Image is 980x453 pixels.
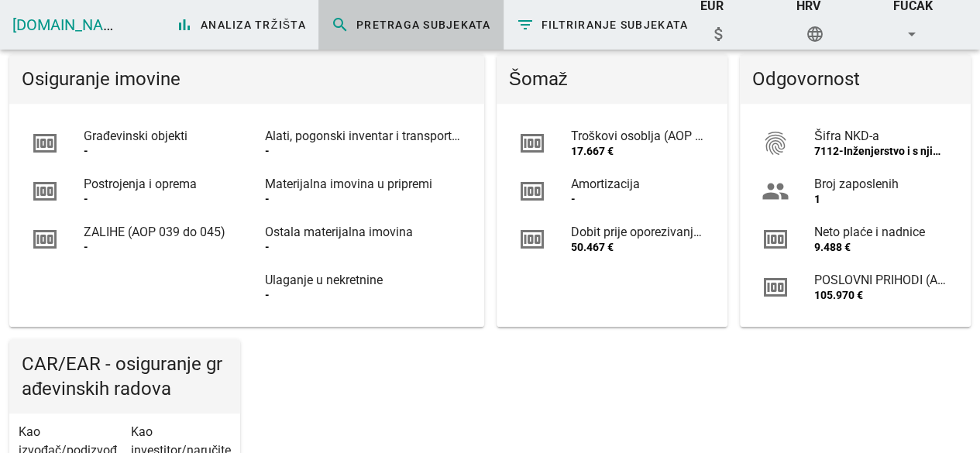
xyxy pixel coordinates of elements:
div: Amortizacija [571,177,706,191]
div: - [265,241,462,254]
div: Građevinski objekti [84,129,228,143]
div: - [84,145,228,158]
div: 1 [814,193,949,206]
div: POSLOVNI PRIHODI (AOP 128+129+130+131+132) [814,273,949,287]
div: 9.488 € [814,241,949,254]
div: 105.970 € [814,289,949,302]
i: attach_money [710,25,728,43]
i: money [31,129,59,157]
span: Pretraga subjekata [331,15,491,34]
div: - [265,193,462,206]
div: ZALIHE (AOP 039 do 045) [84,225,228,239]
i: search [331,15,349,34]
div: Šomaž [497,54,727,104]
div: Troškovi osoblja (AOP 140 do 142) [571,129,706,143]
i: money [518,177,546,205]
div: Broj zaposlenih [814,177,949,191]
div: Materijalna imovina u pripremi [265,177,462,191]
div: Ostala materijalna imovina [265,225,462,239]
i: filter_list [516,15,535,34]
i: money [762,273,789,301]
div: CAR/EAR - osiguranje građevinskih radova [9,339,240,414]
div: Dobit prije oporezivanja (AOP 179-180) [571,225,706,239]
div: Neto plaće i nadnice [814,225,949,239]
div: 17.667 € [571,145,706,158]
i: language [806,25,824,43]
div: Odgovornost [740,54,971,104]
div: - [571,193,706,206]
i: money [762,225,789,253]
div: 50.467 € [571,241,706,254]
div: Šifra NKD-a [814,129,949,143]
i: fingerprint [762,129,789,157]
i: money [31,177,59,205]
div: Ulaganje u nekretnine [265,273,462,287]
div: - [265,289,462,302]
i: money [518,225,546,253]
div: Osiguranje imovine [9,54,484,104]
div: Postrojenja i oprema [84,177,228,191]
div: - [265,145,462,158]
div: - [84,193,228,206]
i: group [762,177,789,205]
i: bar_chart [175,15,194,34]
span: Filtriranje subjekata [516,15,689,34]
i: money [518,129,546,157]
span: Analiza tržišta [175,15,306,34]
div: - [84,241,228,254]
a: [DOMAIN_NAME] [12,15,129,34]
div: Alati, pogonski inventar i transportna imovina [265,129,462,143]
div: 7112-Inženjerstvo i s njim povezano tehničko savjetovanje [814,145,949,158]
i: arrow_drop_down [903,25,921,43]
i: money [31,225,59,253]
